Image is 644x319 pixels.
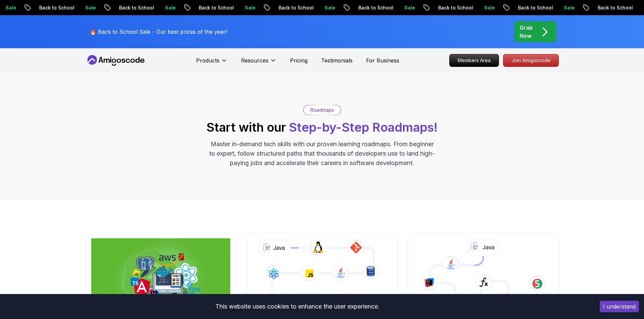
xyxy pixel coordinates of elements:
span: Step-by-Step Roadmaps! [289,120,438,135]
p: Back to School [247,4,293,11]
button: Accept cookies [600,301,639,312]
p: Back to School [406,4,452,11]
p: Sale [373,4,394,11]
p: Master in-demand tech skills with our proven learning roadmaps. From beginner to expert, follow s... [209,139,436,168]
button: Resources [241,56,277,70]
p: Join Amigoscode [503,54,558,67]
p: Sale [133,4,155,11]
p: Sale [612,4,634,11]
p: Products [196,56,219,64]
p: Back to School [87,4,133,11]
p: Back to School [7,4,53,11]
a: Testimonials [321,56,353,64]
p: Roadmaps [310,107,334,113]
p: Sale [452,4,474,11]
p: Back to School [566,4,612,11]
h2: Start with our [207,121,438,134]
div: This website uses cookies to enhance the user experience. [5,299,590,314]
p: Sale [53,4,75,11]
p: Back to School [327,4,373,11]
img: Full Stack Professional v2 [91,238,230,311]
p: Grab Now [520,24,533,40]
p: Sale [532,4,554,11]
p: Sale [213,4,235,11]
a: Pricing [290,56,308,64]
p: Sale [293,4,314,11]
a: Join Amigoscode [503,54,559,67]
p: Members Area [450,54,499,67]
p: Resources [241,56,268,64]
button: Products [196,56,228,70]
p: Back to School [167,4,213,11]
p: 🔥 Back to School Sale - Our best prices of the year! [90,28,227,36]
a: Members Area [449,54,499,67]
p: Back to School [486,4,532,11]
a: For Business [366,56,399,64]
